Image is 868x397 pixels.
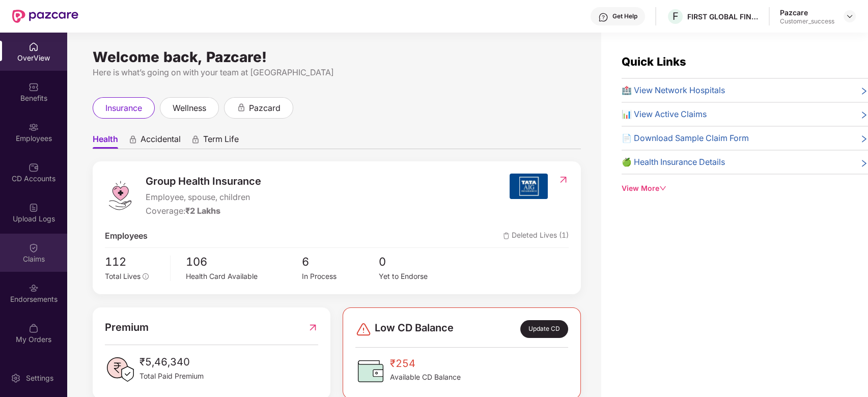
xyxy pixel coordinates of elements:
div: animation [237,103,246,112]
span: 112 [105,253,163,271]
div: Here is what’s going on with your team at [GEOGRAPHIC_DATA] [93,66,581,79]
span: right [860,110,868,121]
img: RedirectIcon [307,320,318,335]
span: Health [93,134,118,149]
div: animation [191,135,200,144]
img: deleteIcon [503,233,510,239]
img: svg+xml;base64,PHN2ZyBpZD0iTXlfT3JkZXJzIiBkYXRhLW5hbWU9Ik15IE9yZGVycyIgeG1sbnM9Imh0dHA6Ly93d3cudz... [29,323,39,333]
div: View More [622,183,868,194]
img: svg+xml;base64,PHN2ZyBpZD0iRGFuZ2VyLTMyeDMyIiB4bWxucz0iaHR0cDovL3d3dy53My5vcmcvMjAwMC9zdmciIHdpZH... [355,321,372,337]
img: svg+xml;base64,PHN2ZyBpZD0iVXBsb2FkX0xvZ3MiIGRhdGEtbmFtZT0iVXBsb2FkIExvZ3MiIHhtbG5zPSJodHRwOi8vd3... [29,203,39,213]
img: svg+xml;base64,PHN2ZyBpZD0iQmVuZWZpdHMiIHhtbG5zPSJodHRwOi8vd3d3LnczLm9yZy8yMDAwL3N2ZyIgd2lkdGg9Ij... [29,82,39,92]
span: 🏥 View Network Hospitals [622,84,725,97]
span: right [860,158,868,168]
div: Pazcare [780,8,834,17]
div: Yet to Endorse [379,271,456,282]
span: Term Life [203,134,239,149]
span: Quick Links [622,55,686,68]
span: 📄 Download Sample Claim Form [622,132,749,145]
span: right [860,86,868,97]
img: svg+xml;base64,PHN2ZyBpZD0iSGVscC0zMngzMiIgeG1sbnM9Imh0dHA6Ly93d3cudzMub3JnLzIwMDAvc3ZnIiB3aWR0aD... [598,12,608,22]
img: svg+xml;base64,PHN2ZyBpZD0iRW5kb3JzZW1lbnRzIiB4bWxucz0iaHR0cDovL3d3dy53My5vcmcvMjAwMC9zdmciIHdpZH... [29,283,39,293]
span: 📊 View Active Claims [622,108,707,121]
img: RedirectIcon [558,175,569,185]
span: Deleted Lives (1) [503,230,569,242]
img: svg+xml;base64,PHN2ZyBpZD0iQ0RfQWNjb3VudHMiIGRhdGEtbmFtZT0iQ0QgQWNjb3VudHMiIHhtbG5zPSJodHRwOi8vd3... [29,162,39,173]
span: 🍏 Health Insurance Details [622,156,725,168]
span: 6 [301,253,379,271]
span: Employee, spouse, children [146,191,261,204]
span: Group Health Insurance [146,174,261,189]
img: CDBalanceIcon [355,356,386,386]
span: Low CD Balance [375,320,454,338]
span: down [659,185,666,192]
img: logo [105,180,135,211]
span: Accidental [141,134,181,149]
div: Get Help [612,12,637,20]
span: info-circle [143,273,149,279]
div: In Process [301,271,379,282]
span: wellness [173,102,206,115]
span: F [673,10,679,22]
div: Welcome back, Pazcare! [93,53,581,61]
span: ₹2 Lakhs [185,206,220,216]
span: 106 [186,253,302,271]
img: insurerIcon [510,174,548,199]
div: Customer_success [780,17,834,25]
span: Total Lives [105,272,141,280]
img: svg+xml;base64,PHN2ZyBpZD0iRHJvcGRvd24tMzJ4MzIiIHhtbG5zPSJodHRwOi8vd3d3LnczLm9yZy8yMDAwL3N2ZyIgd2... [846,12,854,20]
div: Health Card Available [186,271,302,282]
span: right [860,134,868,145]
span: Available CD Balance [390,372,461,383]
img: svg+xml;base64,PHN2ZyBpZD0iRW1wbG95ZWVzIiB4bWxucz0iaHR0cDovL3d3dy53My5vcmcvMjAwMC9zdmciIHdpZHRoPS... [29,122,39,132]
span: insurance [105,102,142,115]
div: animation [128,135,137,144]
div: Settings [23,373,57,383]
img: svg+xml;base64,PHN2ZyBpZD0iQ2xhaW0iIHhtbG5zPSJodHRwOi8vd3d3LnczLm9yZy8yMDAwL3N2ZyIgd2lkdGg9IjIwIi... [29,243,39,253]
div: Coverage: [146,205,261,217]
div: Update CD [520,320,568,338]
span: Employees [105,230,148,242]
img: PaidPremiumIcon [105,354,135,385]
span: pazcard [249,102,281,115]
span: Total Paid Premium [139,371,204,382]
img: svg+xml;base64,PHN2ZyBpZD0iSG9tZSIgeG1sbnM9Imh0dHA6Ly93d3cudzMub3JnLzIwMDAvc3ZnIiB3aWR0aD0iMjAiIG... [29,42,39,52]
span: ₹254 [390,356,461,372]
div: FIRST GLOBAL FINANCE PVT. LTD. [687,12,759,21]
span: 0 [379,253,456,271]
span: ₹5,46,340 [139,354,204,370]
span: Premium [105,320,149,335]
img: svg+xml;base64,PHN2ZyBpZD0iU2V0dGluZy0yMHgyMCIgeG1sbnM9Imh0dHA6Ly93d3cudzMub3JnLzIwMDAvc3ZnIiB3aW... [11,373,21,383]
img: New Pazcare Logo [12,10,78,23]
